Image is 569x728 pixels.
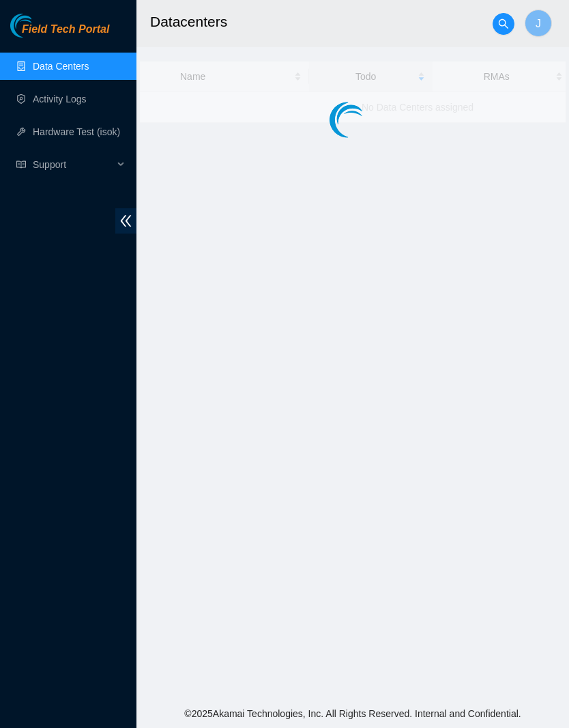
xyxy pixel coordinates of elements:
button: search [493,13,514,35]
img: Akamai Technologies [10,14,69,38]
span: Support [33,151,113,178]
a: Hardware Test (isok) [33,126,120,137]
span: search [493,18,514,29]
button: J [525,10,552,37]
span: read [16,160,26,169]
a: Data Centers [33,61,89,72]
footer: © 2025 Akamai Technologies, Inc. All Rights Reserved. Internal and Confidential. [136,699,569,728]
a: Akamai TechnologiesField Tech Portal [10,25,109,42]
a: Activity Logs [33,94,87,104]
span: J [536,15,541,32]
span: Field Tech Portal [22,23,109,36]
span: double-left [115,208,136,234]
